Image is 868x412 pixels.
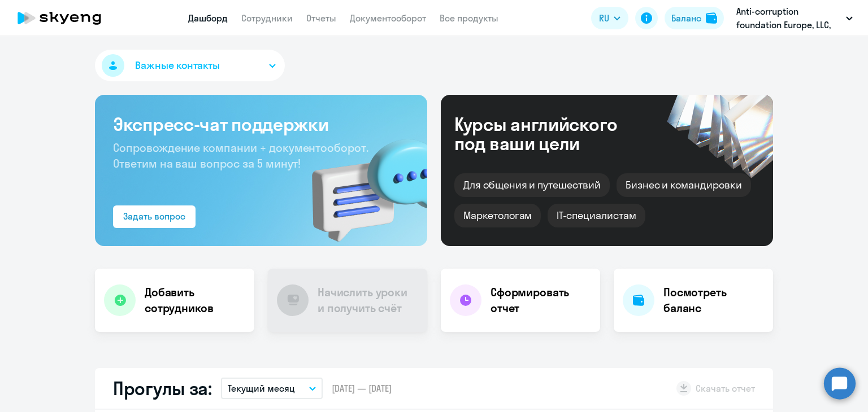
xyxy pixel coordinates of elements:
[454,115,648,153] div: Курсы английского под ваши цели
[591,7,628,29] button: RU
[95,50,285,81] button: Важные контакты
[454,173,610,197] div: Для общения и путешествий
[113,205,196,228] button: Задать вопрос
[599,11,609,25] span: RU
[188,12,228,24] a: Дашборд
[440,12,498,24] a: Все продукты
[241,12,293,24] a: Сотрудники
[145,284,245,316] h4: Добавить сотрудников
[731,5,858,32] button: Anti-corruption foundation Europe, LLC, Предоплата Posterum
[113,113,409,135] h3: Экспресс-чат поддержки
[228,382,295,395] p: Текущий месяц
[548,204,645,227] div: IT-специалистам
[123,209,185,223] div: Задать вопрос
[491,284,591,316] h4: Сформировать отчет
[617,173,751,197] div: Бизнес и командировки
[221,378,323,399] button: Текущий месяц
[306,12,336,24] a: Отчеты
[332,382,392,395] span: [DATE] — [DATE]
[296,119,427,246] img: bg-img
[113,141,368,170] span: Сопровождение компании + документооборот. Ответим на ваш вопрос за 5 минут!
[350,12,426,24] a: Документооборот
[665,7,724,29] button: Балансbalance
[736,5,841,32] p: Anti-corruption foundation Europe, LLC, Предоплата Posterum
[113,377,212,400] h2: Прогулы за:
[135,58,220,73] span: Важные контакты
[671,11,701,25] div: Баланс
[318,284,416,316] h4: Начислить уроки и получить счёт
[706,12,717,24] img: balance
[663,284,764,316] h4: Посмотреть баланс
[454,204,541,227] div: Маркетологам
